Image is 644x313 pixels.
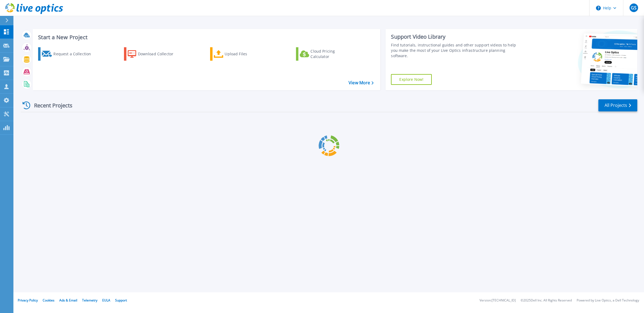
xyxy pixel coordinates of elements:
a: Cookies [43,298,54,303]
div: Download Collector [138,49,181,59]
li: Powered by Live Optics, a Dell Technology [577,299,639,302]
div: Find tutorials, instructional guides and other support videos to help you make the most of your L... [391,42,521,59]
a: Telemetry [82,298,97,303]
a: Support [115,298,127,303]
a: Download Collector [124,47,184,61]
a: Request a Collection [38,47,98,61]
li: Version: [TECHNICAL_ID] [480,299,516,302]
li: © 2025 Dell Inc. All Rights Reserved [521,299,572,302]
div: Recent Projects [21,99,80,112]
a: EULA [102,298,110,303]
a: View More [349,80,374,85]
a: Ads & Email [59,298,77,303]
span: GS [631,6,636,10]
div: Upload Files [225,49,268,59]
a: Cloud Pricing Calculator [296,47,356,61]
div: Cloud Pricing Calculator [310,49,353,59]
h3: Start a New Project [38,34,374,40]
a: Explore Now! [391,74,432,85]
div: Support Video Library [391,33,521,40]
a: Privacy Policy [18,298,38,303]
a: Upload Files [210,47,270,61]
div: Request a Collection [53,49,96,59]
a: All Projects [598,99,637,111]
